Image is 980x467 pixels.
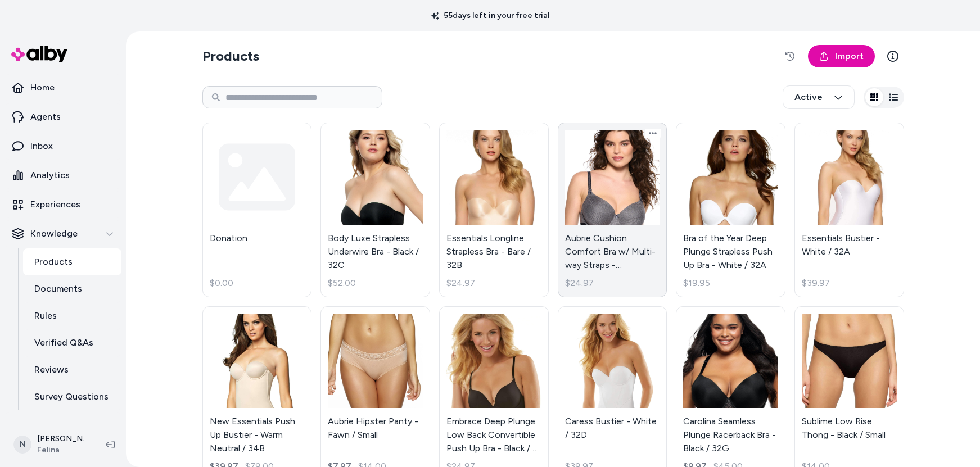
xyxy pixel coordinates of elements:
[30,169,70,182] p: Analytics
[34,390,109,403] p: Survey Questions
[424,10,556,21] p: 55 days left in your free trial
[7,427,97,463] button: N[PERSON_NAME]Felina
[34,363,69,377] p: Reviews
[558,123,667,297] a: Aubrie Cushion Comfort Bra w/ Multi-way Straps - Gray Heather / 32CAubrie Cushion Comfort Bra w/ ...
[13,436,31,454] span: N
[202,123,312,297] a: Donation$0.00
[4,162,121,189] a: Analytics
[34,255,73,269] p: Products
[30,419,82,433] p: Integrations
[783,85,855,109] button: Active
[202,47,259,65] h2: Products
[4,220,121,247] button: Knowledge
[4,74,121,101] a: Home
[835,49,864,63] span: Import
[23,248,121,275] a: Products
[30,139,53,153] p: Inbox
[23,356,121,383] a: Reviews
[23,275,121,302] a: Documents
[794,123,904,297] a: Essentials Bustier - White / 32AEssentials Bustier - White / 32A$39.97
[676,123,785,297] a: Bra of the Year Deep Plunge Strapless Push Up Bra - White / 32ABra of the Year Deep Plunge Strapl...
[30,227,78,241] p: Knowledge
[23,383,121,410] a: Survey Questions
[4,191,121,218] a: Experiences
[23,302,121,329] a: Rules
[11,46,67,62] img: alby Logo
[30,110,61,124] p: Agents
[320,123,430,297] a: Body Luxe Strapless Underwire Bra - Black / 32CBody Luxe Strapless Underwire Bra - Black / 32C$52.00
[34,336,93,350] p: Verified Q&As
[808,45,875,67] a: Import
[4,103,121,130] a: Agents
[439,123,549,297] a: Essentials Longline Strapless Bra - Bare / 32BEssentials Longline Strapless Bra - Bare / 32B$24.97
[37,433,88,445] p: [PERSON_NAME]
[23,329,121,356] a: Verified Q&As
[30,81,55,94] p: Home
[37,445,88,456] span: Felina
[34,309,57,323] p: Rules
[30,198,80,211] p: Experiences
[4,412,121,439] a: Integrations
[4,133,121,160] a: Inbox
[34,282,82,296] p: Documents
